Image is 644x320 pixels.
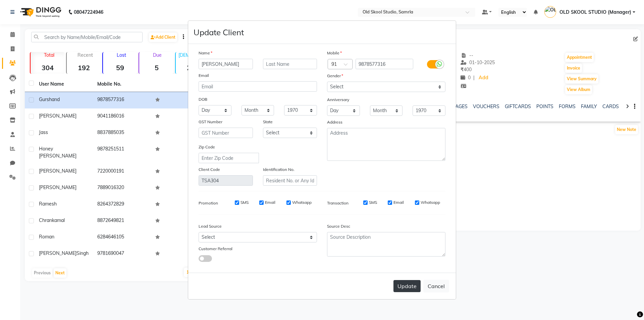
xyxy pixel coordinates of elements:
[199,200,218,206] label: Promotion
[393,199,404,205] label: Email
[199,96,207,102] label: DOB
[292,199,312,205] label: Whatsapp
[240,199,249,205] label: SMS
[423,280,449,292] button: Cancel
[199,144,215,150] label: Zip Code
[356,59,414,69] input: Mobile
[199,128,253,138] input: GST Number
[263,59,317,69] input: Last Name
[327,97,349,103] label: Anniversary
[265,199,275,205] label: Email
[327,200,348,206] label: Transaction
[194,26,244,38] h4: Update Client
[199,153,259,163] input: Enter Zip Code
[199,73,209,79] label: Email
[263,167,294,173] label: Identification No.
[199,50,212,56] label: Name
[327,73,343,79] label: Gender
[199,246,232,252] label: Customer Referral
[327,50,342,56] label: Mobile
[199,175,253,186] input: Client Code
[199,223,222,229] label: Lead Source
[263,119,273,125] label: State
[327,119,342,125] label: Address
[263,175,317,186] input: Resident No. or Any Id
[421,199,440,205] label: Whatsapp
[327,223,350,229] label: Source Desc
[393,280,421,292] button: Update
[199,59,253,69] input: First Name
[369,199,377,205] label: SMS
[199,81,317,92] input: Email
[199,119,222,125] label: GST Number
[199,167,220,173] label: Client Code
